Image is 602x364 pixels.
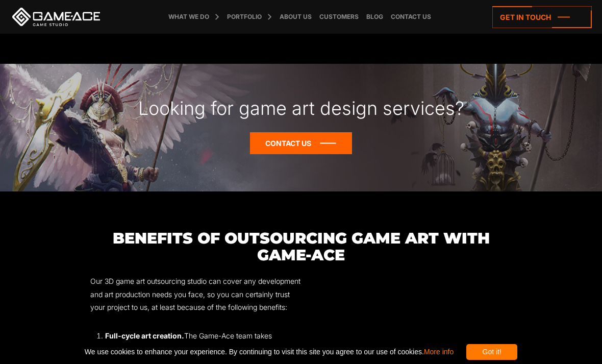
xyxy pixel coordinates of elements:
div: Got it! [466,344,517,360]
a: More info [424,348,454,356]
a: Get in touch [492,6,592,28]
p: Our 3D game art outsourcing studio can cover any development and art production needs you face, s... [90,275,301,314]
h3: Benefits of Outsourcing Game Art with Game-Ace [90,230,512,263]
a: Contact Us [250,132,352,154]
span: We use cookies to enhance your experience. By continuing to visit this site you agree to our use ... [85,344,454,360]
strong: Full-cycle art creation. [105,331,184,340]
